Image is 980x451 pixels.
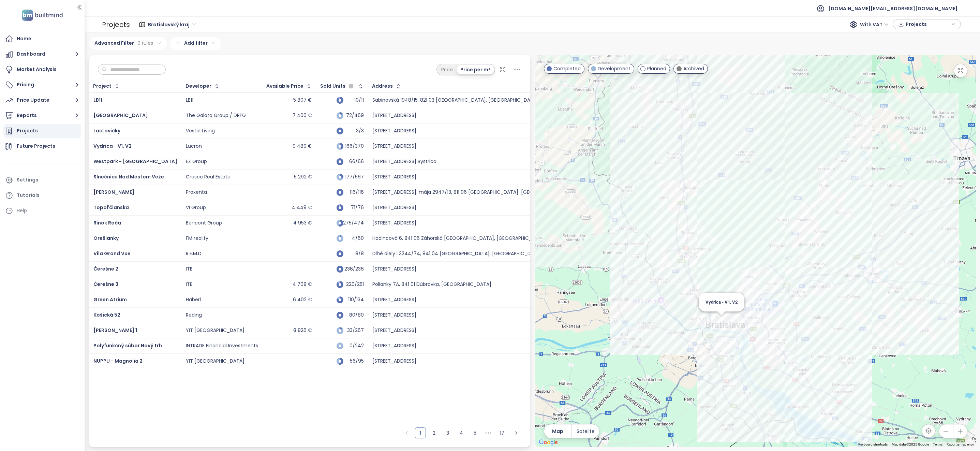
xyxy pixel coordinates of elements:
[93,84,112,88] div: Project
[442,427,453,438] li: 3
[544,424,571,438] button: Map
[415,428,426,438] a: 1
[347,144,364,148] div: 166/370
[93,219,121,226] span: Rínok Rača
[93,342,162,349] a: Polyfunkčný súbor Nový trh
[437,65,457,74] div: Price
[3,173,81,187] a: Settings
[405,431,409,435] span: left
[372,113,416,119] div: [STREET_ADDRESS]
[537,438,560,447] img: Google
[93,250,131,257] a: Vila Grand Vue
[553,65,581,72] span: Completed
[947,442,974,446] a: Report a map error
[347,159,364,164] div: 66/66
[93,281,118,288] a: Čerešne 3
[186,189,207,195] div: Proxenta
[148,19,196,30] span: Bratislavský kraj
[706,300,738,305] span: Vydrica - V1, V2
[320,84,345,88] span: Sold Units
[858,442,888,447] button: Keyboard shortcuts
[186,128,215,134] div: Vestal Living
[483,427,494,438] li: Next 5 Pages
[347,175,364,179] div: 177/567
[3,93,81,107] button: Price Update
[93,112,148,119] a: [GEOGRAPHIC_DATA]
[347,344,364,348] div: 0/242
[372,281,491,288] div: Polianky 7A, 841 01 Dúbravka, [GEOGRAPHIC_DATA]
[372,235,547,242] div: Hadincová 6, 841 06 Záhorská [GEOGRAPHIC_DATA], [GEOGRAPHIC_DATA]
[93,189,134,195] a: [PERSON_NAME]
[137,39,153,47] span: 0 rules
[483,427,494,438] span: •••
[17,176,38,184] div: Settings
[17,65,57,74] div: Market Analysis
[347,359,364,363] div: 56/95
[93,235,119,242] span: Orešianky
[415,427,426,438] li: 1
[372,266,416,272] div: [STREET_ADDRESS]
[93,296,127,303] span: Green Atrium
[3,204,81,218] div: Help
[186,174,231,180] div: Cresco Real Estate
[93,97,102,103] a: LB11
[186,297,201,303] div: Haberl
[293,220,312,226] div: 4 953 €
[372,159,436,165] div: [STREET_ADDRESS] Bystrica
[3,109,81,122] button: Reports
[266,84,303,88] div: Available Price
[347,190,364,194] div: 116/116
[93,143,132,149] a: Vydrica - V1, V2
[93,265,118,272] a: Čerešne 2
[347,297,364,302] div: 110/134
[294,174,312,180] div: 5 292 €
[89,37,167,50] div: Advanced Filter
[93,173,164,180] a: Slnečnice Nad Mestom Veže
[17,34,31,43] div: Home
[17,191,40,200] div: Tutorials
[372,189,624,195] div: [STREET_ADDRESS]. mája 2947/13, 811 06 [GEOGRAPHIC_DATA]-[GEOGRAPHIC_DATA], [GEOGRAPHIC_DATA]
[185,84,211,88] div: Developer
[510,427,521,438] button: right
[828,0,957,17] span: [DOMAIN_NAME][EMAIL_ADDRESS][DOMAIN_NAME]
[3,140,81,153] a: Future Projects
[892,442,929,446] span: Map data ©2025 Google
[93,127,120,134] a: Lastovičky
[372,297,416,303] div: [STREET_ADDRESS]
[3,32,81,46] a: Home
[17,142,55,150] div: Future Projects
[293,97,312,103] div: 5 807 €
[293,113,312,119] div: 7 400 €
[443,428,453,438] a: 3
[347,328,364,333] div: 33/267
[497,428,507,438] a: 17
[510,427,521,438] li: Next Page
[170,37,221,50] div: Add filter
[372,205,416,211] div: [STREET_ADDRESS]
[514,431,518,435] span: right
[293,328,312,334] div: 8 826 €
[186,143,202,149] div: Lucron
[320,82,355,90] div: Sold Units
[17,206,27,215] div: Help
[3,189,81,202] a: Tutorials
[401,427,412,438] button: left
[186,281,193,288] div: ITB
[372,343,416,349] div: [STREET_ADDRESS]
[572,424,599,438] button: Satelite
[186,205,206,211] div: VI Group
[470,428,480,438] a: 5
[372,328,416,334] div: [STREET_ADDRESS]
[860,19,889,30] span: With VAT
[347,113,364,118] div: 72/469
[347,313,364,317] div: 80/80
